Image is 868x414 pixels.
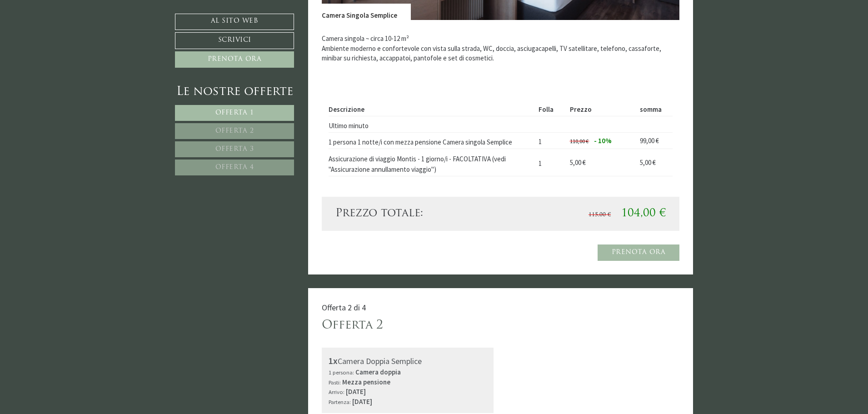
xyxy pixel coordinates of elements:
[346,387,366,396] font: [DATE]
[211,18,259,25] font: Al sito web
[329,154,506,174] font: Assicurazione di viaggio Montis - 1 giorno/i - FACOLTATIVA (vedi "Assicurazione annullamento viag...
[322,11,397,20] font: Camera Singola Semplice
[175,51,294,68] a: Prenota ora
[313,244,344,250] font: Inviare
[176,86,293,98] font: Le nostre offerte
[218,37,251,44] font: Scrivici
[215,164,254,171] font: Offerta 4
[322,319,383,332] font: Offerta 2
[14,33,100,42] font: Salve, come possiamo aiutarla?
[640,136,659,145] font: 99,00 €
[329,355,338,366] font: 1x
[215,128,254,135] font: Offerta 2
[208,56,262,63] font: Prenota ora
[329,388,344,395] font: Arrivo:
[594,136,612,145] font: - 10%
[322,302,366,313] font: Offerta 2 di 4
[175,14,294,30] a: Al sito web
[338,356,422,366] font: Camera Doppia Semplice
[215,146,254,153] font: Offerta 3
[355,368,401,376] font: Camera doppia
[329,379,341,386] font: Pasti:
[539,105,554,114] font: Folla
[342,378,390,386] font: Mezza pensione
[612,249,666,256] font: Prenota ora
[640,105,662,114] font: somma
[322,34,409,43] font: Camera singola ~ circa 10-12 m²
[329,121,369,130] font: Ultimo minuto
[621,208,666,219] font: 104,00 €
[539,159,542,167] font: 1
[215,110,254,116] font: Offerta 1
[329,138,512,146] font: 1 persona 1 notte/i con mezza pensione Camera singola Semplice
[589,212,611,218] font: 115,00 €
[14,26,68,32] font: Montis – Active Nature Spa
[335,208,423,219] font: Prezzo totale:
[329,369,354,376] font: 1 persona:
[598,244,680,261] a: Prenota ora
[175,32,294,49] a: Scrivici
[570,105,592,114] font: Prezzo
[539,137,542,145] font: 1
[570,138,589,145] font: 110,00 €
[640,158,656,166] font: 5,00 €
[170,10,189,18] font: [DATE]
[329,398,351,405] font: Partenza:
[322,44,661,62] font: Ambiente moderno e confortevole con vista sulla strada, WC, doccia, asciugacapelli, TV satellitar...
[329,105,364,114] font: Descrizione
[92,42,100,47] font: 15:29
[570,158,586,167] font: 5,00 €
[299,239,359,255] button: Inviare
[352,397,372,406] font: [DATE]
